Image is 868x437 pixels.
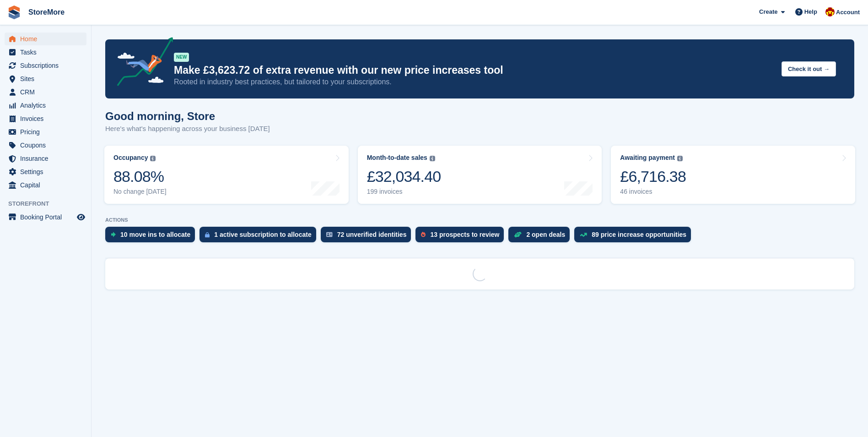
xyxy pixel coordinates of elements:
img: deal-1b604bf984904fb50ccaf53a9ad4b4a5d6e5aea283cecdc64d6e3604feb123c2.svg [514,231,522,238]
img: price-adjustments-announcement-icon-8257ccfd72463d97f412b2fc003d46551f7dbcb40ab6d574587a9cd5c0d94... [109,37,173,89]
a: menu [5,165,86,178]
span: CRM [20,86,75,98]
img: stora-icon-8386f47178a22dfd0bd8f6a31ec36ba5ce8667c1dd55bd0f319d3a0aa187defe.svg [7,5,21,19]
div: NEW [174,53,189,62]
a: menu [5,59,86,72]
a: Awaiting payment £6,716.38 46 invoices [611,146,855,204]
div: Awaiting payment [620,154,675,162]
p: Rooted in industry best practices, but tailored to your subscriptions. [174,77,774,87]
a: menu [5,179,86,191]
img: move_ins_to_allocate_icon-fdf77a2bb77ea45bf5b3d319d69a93e2d87916cf1d5bf7949dd705db3b84f3ca.svg [111,232,116,237]
div: £6,716.38 [620,167,686,186]
a: Month-to-date sales £32,034.40 199 invoices [358,146,602,204]
div: 10 move ins to allocate [120,231,190,238]
span: Pricing [20,126,75,138]
a: 10 move ins to allocate [105,227,199,247]
span: Tasks [20,46,75,59]
a: 1 active subscription to allocate [199,227,320,247]
a: menu [5,33,86,45]
span: Settings [20,165,75,178]
img: icon-info-grey-7440780725fd019a000dd9b08b2336e03edf1995a4989e88bcd33f0948082b44.svg [430,156,435,161]
span: Help [804,7,817,16]
div: £32,034.40 [367,167,441,186]
span: Booking Portal [20,211,75,224]
a: menu [5,152,86,165]
h1: Good morning, Store [105,110,270,122]
div: 89 price increase opportunities [592,231,686,238]
a: menu [5,139,86,152]
div: 1 active subscription to allocate [214,231,311,238]
div: 2 open deals [526,231,565,238]
p: Here's what's happening across your business [DATE] [105,124,270,134]
button: Check it out → [782,61,836,76]
a: menu [5,86,86,98]
a: menu [5,112,86,125]
p: ACTIONS [105,217,854,223]
img: prospect-51fa495bee0391a8d652442698ab0144808aea92771e9ea1ae160a38d050c398.svg [421,232,426,237]
div: No change [DATE] [113,188,167,196]
p: Make £3,623.72 of extra revenue with our new price increases tool [174,64,774,77]
a: 72 unverified identities [321,227,416,247]
div: 13 prospects to review [430,231,499,238]
a: Occupancy 88.08% No change [DATE] [104,146,349,204]
a: menu [5,72,86,85]
span: Storefront [8,199,91,208]
span: Create [759,7,777,16]
span: Sites [20,72,75,85]
div: Occupancy [113,154,148,162]
span: Insurance [20,152,75,165]
a: menu [5,211,86,224]
img: verify_identity-adf6edd0f0f0b5bbfe63781bf79b02c33cf7c696d77639b501bdc392416b5a36.svg [326,232,333,237]
a: 89 price increase opportunities [574,227,695,247]
div: Month-to-date sales [367,154,427,162]
span: Analytics [20,99,75,112]
img: price_increase_opportunities-93ffe204e8149a01c8c9dc8f82e8f89637d9d84a8eef4429ea346261dce0b2c0.svg [580,233,587,237]
img: active_subscription_to_allocate_icon-d502201f5373d7db506a760aba3b589e785aa758c864c3986d89f69b8ff3... [205,232,210,238]
img: Store More Team [825,7,835,16]
span: Account [836,8,860,17]
a: menu [5,99,86,112]
div: 199 invoices [367,188,441,196]
a: 13 prospects to review [415,227,508,247]
img: icon-info-grey-7440780725fd019a000dd9b08b2336e03edf1995a4989e88bcd33f0948082b44.svg [677,156,683,161]
a: menu [5,126,86,138]
a: 2 open deals [508,227,574,247]
span: Coupons [20,139,75,152]
span: Invoices [20,112,75,125]
div: 46 invoices [620,188,686,196]
span: Subscriptions [20,59,75,72]
span: Home [20,33,75,45]
div: 72 unverified identities [337,231,407,238]
a: menu [5,46,86,59]
span: Capital [20,179,75,191]
div: 88.08% [113,167,167,186]
a: Preview store [75,212,86,223]
a: StoreMore [25,5,68,20]
img: icon-info-grey-7440780725fd019a000dd9b08b2336e03edf1995a4989e88bcd33f0948082b44.svg [150,156,156,161]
